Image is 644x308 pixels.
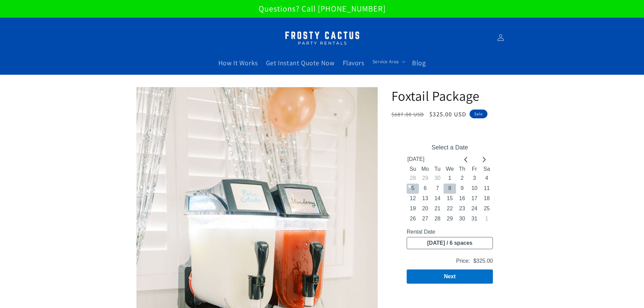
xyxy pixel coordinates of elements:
[391,87,508,104] h1: Foxtail Package
[214,54,262,71] a: How It Works
[470,110,487,118] span: Sale
[429,110,466,118] span: $325.00 USD
[412,58,426,67] span: Blog
[368,54,408,69] summary: Service Area
[280,27,364,48] img: Margarita Machine Rental in Scottsdale, Phoenix, Tempe, Chandler, Gilbert, Mesa and Maricopa
[373,58,399,65] span: Service Area
[391,111,424,118] s: $687.00 USD
[391,129,508,299] iframe: widget_xcomponent
[262,54,339,71] a: Get Instant Quote Now
[408,54,430,71] a: Blog
[218,58,258,67] span: How It Works
[339,54,368,71] a: Flavors
[343,58,364,67] span: Flavors
[266,58,335,67] span: Get Instant Quote Now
